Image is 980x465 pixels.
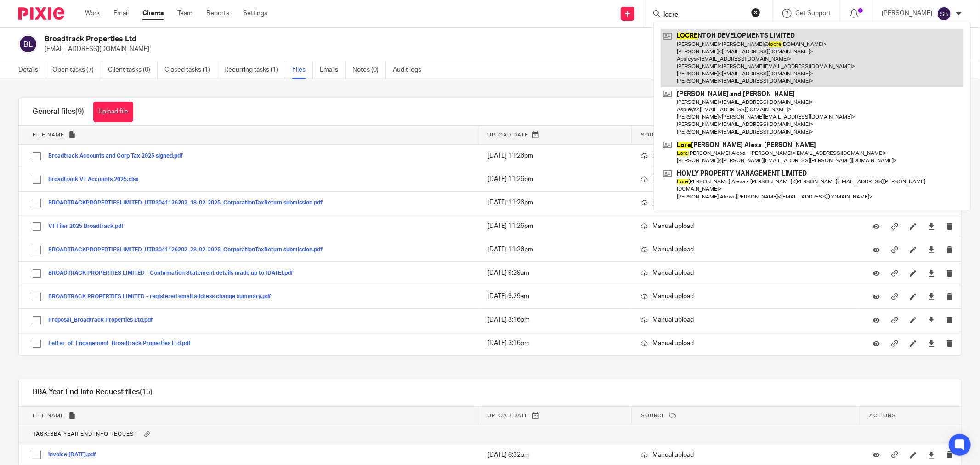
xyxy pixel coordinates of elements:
[641,151,851,160] p: Manual upload
[487,175,623,184] p: [DATE] 11:26pm
[48,317,160,323] button: Proposal_Broadtrack Properties Ltd.pdf
[18,7,64,20] img: Pixie
[48,340,198,347] button: Letter_of_Engagement_Broadtrack Properties Ltd.pdf
[320,61,346,79] a: Emails
[48,294,278,300] button: BROADTRACK PROPERTIES LIMITED - registered email address change summary.pdf
[142,9,164,18] a: Clients
[18,34,38,54] img: svg%3E
[352,61,386,79] a: Notes (0)
[33,132,64,137] span: File name
[28,288,45,306] input: Select
[928,221,935,231] a: Download
[641,175,851,184] p: Manual upload
[52,61,101,79] a: Open tasks (7)
[45,45,837,54] p: [EMAIL_ADDRESS][DOMAIN_NAME]
[928,292,935,301] a: Download
[224,61,285,79] a: Recurring tasks (1)
[641,221,851,231] p: Manual upload
[28,446,45,464] input: Select
[48,176,146,183] button: Broadtrack VT Accounts 2025.xlsx
[937,6,952,21] img: svg%3E
[206,9,229,18] a: Reports
[243,9,267,18] a: Settings
[487,245,623,254] p: [DATE] 11:26pm
[113,9,129,18] a: Email
[393,61,428,79] a: Audit logs
[28,335,45,352] input: Select
[28,312,45,329] input: Select
[28,194,45,212] input: Select
[140,388,153,396] span: (15)
[487,292,623,301] p: [DATE] 9:29am
[882,9,932,18] p: [PERSON_NAME]
[487,413,528,418] span: Upload date
[28,218,45,235] input: Select
[487,268,623,278] p: [DATE] 9:29am
[663,11,745,19] input: Search
[48,200,329,206] button: BROADTRACKPROPERTIESLIMITED_UTR3041126202_18-02-2025_CorporationTaxReturn submission.pdf
[487,198,623,207] p: [DATE] 11:26pm
[292,61,313,79] a: Files
[641,339,851,348] p: Manual upload
[33,431,50,437] b: Task:
[93,102,133,122] button: Upload file
[487,221,623,231] p: [DATE] 11:26pm
[641,450,851,459] p: Manual upload
[33,413,64,418] span: File name
[641,268,851,278] p: Manual upload
[751,8,760,17] button: Clear
[75,108,84,115] span: (9)
[48,153,190,159] button: Broadtrack Accounts and Corp Tax 2025 signed.pdf
[641,315,851,324] p: Manual upload
[487,151,623,160] p: [DATE] 11:26pm
[45,34,678,44] h2: Broadtrack Properties Ltd
[48,247,329,253] button: BROADTRACKPROPERTIESLIMITED_UTR3041126202_28-02-2025_CorporationTaxReturn submission.pdf
[177,9,193,18] a: Team
[641,245,851,254] p: Manual upload
[487,132,528,137] span: Upload date
[795,10,831,17] span: Get Support
[487,450,623,459] p: [DATE] 8:32pm
[33,431,138,437] span: BBA Year End Info Request
[18,61,45,79] a: Details
[48,452,103,458] button: invoice [DATE].pdf
[928,268,935,278] a: Download
[928,450,935,459] a: Download
[28,241,45,259] input: Select
[928,315,935,324] a: Download
[641,413,665,418] span: Source
[928,339,935,348] a: Download
[48,223,130,230] button: VT Filer 2025 Broadtrack.pdf
[487,339,623,348] p: [DATE] 3:16pm
[28,265,45,282] input: Select
[28,147,45,165] input: Select
[869,413,896,418] span: Actions
[108,61,158,79] a: Client tasks (0)
[928,245,935,254] a: Download
[33,107,84,117] h1: General files
[641,198,851,207] p: Manual upload
[641,132,665,137] span: Source
[28,171,45,188] input: Select
[487,315,623,324] p: [DATE] 3:16pm
[48,270,300,277] button: BROADTRACK PROPERTIES LIMITED - Confirmation Statement details made up to [DATE].pdf
[164,61,217,79] a: Closed tasks (1)
[641,292,851,301] p: Manual upload
[85,9,100,18] a: Work
[33,387,153,397] h1: BBA Year End Info Request files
